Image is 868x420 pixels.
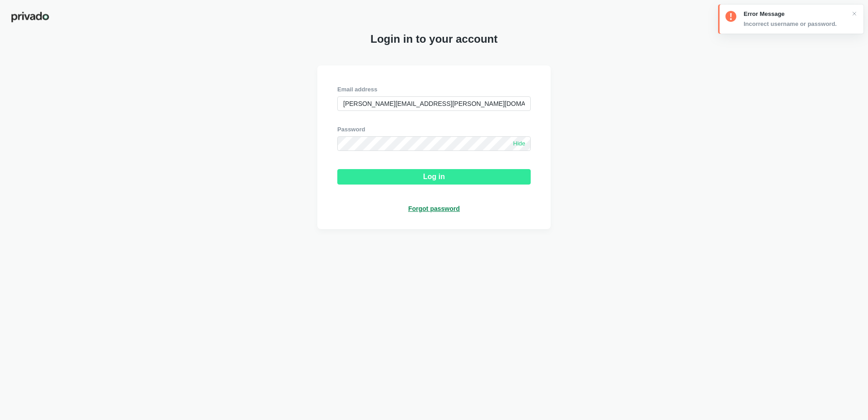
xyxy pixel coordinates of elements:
[408,205,460,213] a: Forgot password
[744,20,837,28] span: Incorrect username or password.
[337,169,531,185] button: Log in
[11,11,49,23] img: privado-logo
[725,11,736,22] img: status
[423,173,445,181] div: Log in
[337,85,531,94] div: Email address
[744,10,837,18] span: Error Message
[337,125,531,134] div: Password
[513,140,525,148] span: Hide
[851,10,858,17] img: removeButton
[370,33,498,45] span: Login in to your account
